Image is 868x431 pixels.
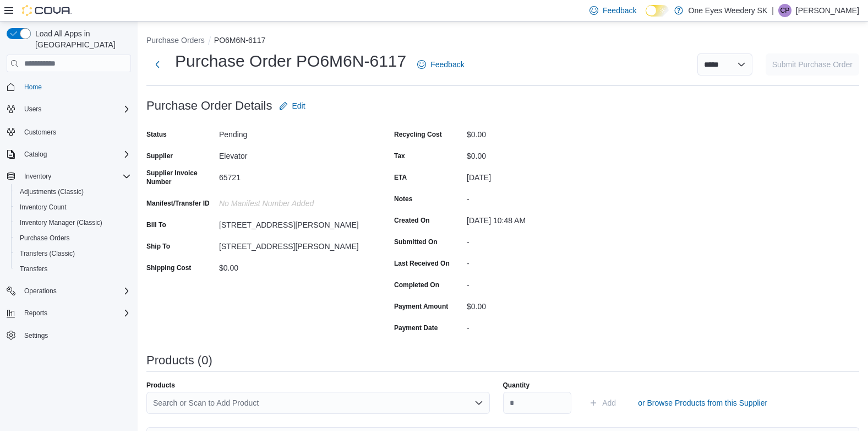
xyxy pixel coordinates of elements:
label: Last Received On [394,259,450,268]
span: Catalog [24,150,47,159]
label: Supplier [146,152,173,160]
span: Inventory Manager (Classic) [20,218,102,227]
div: $0.00 [467,298,614,311]
p: | [772,4,774,17]
span: Submit Purchase Order [772,59,853,70]
button: Operations [2,283,135,299]
span: Adjustments (Classic) [20,187,84,196]
span: Edit [292,100,305,111]
span: Inventory Count [15,201,131,214]
a: Customers [20,126,61,139]
div: - [467,233,614,246]
a: Settings [20,329,52,342]
button: Reports [20,306,52,320]
div: $0.00 [219,259,367,272]
div: [STREET_ADDRESS][PERSON_NAME] [219,216,367,229]
button: Settings [2,327,135,343]
span: Feedback [603,5,636,16]
span: Customers [24,128,56,137]
a: Adjustments (Classic) [15,185,88,198]
span: Inventory Count [20,203,67,212]
button: Transfers [11,261,135,277]
span: Users [20,103,131,116]
span: Dark Mode [646,17,646,17]
button: Next [146,53,168,76]
label: Recycling Cost [394,130,442,139]
span: Operations [20,284,131,298]
span: Add [602,397,616,408]
label: Shipping Cost [146,263,191,272]
label: Created On [394,216,430,225]
span: Inventory [20,170,131,183]
button: Users [2,101,135,117]
button: PO6M6N-6117 [214,36,265,45]
label: Notes [394,195,412,203]
label: Bill To [146,220,166,229]
button: Inventory Manager (Classic) [11,215,135,230]
button: Home [2,79,135,95]
img: Cova [22,5,72,16]
button: Purchase Orders [11,230,135,246]
label: Supplier Invoice Number [146,169,215,186]
label: Payment Amount [394,302,448,311]
button: Operations [20,284,61,298]
button: Inventory Count [11,200,135,215]
a: Inventory Count [15,201,71,214]
div: [STREET_ADDRESS][PERSON_NAME] [219,238,367,251]
span: Transfers (Classic) [20,249,75,258]
span: Customers [20,125,131,138]
label: Status [146,130,167,139]
span: Users [24,105,41,114]
a: Purchase Orders [15,231,74,245]
span: Inventory Manager (Classic) [15,216,131,229]
span: Purchase Orders [15,231,131,245]
h3: Purchase Order Details [146,99,272,112]
span: Adjustments (Classic) [15,185,131,198]
div: $0.00 [467,126,614,139]
div: Elevator [219,147,367,160]
button: Customers [2,123,135,139]
div: [DATE] 10:48 AM [467,212,614,225]
span: Settings [24,331,48,340]
label: Manifest/Transfer ID [146,199,210,208]
span: CP [780,4,790,17]
div: [DATE] [467,169,614,182]
button: Submit Purchase Order [766,53,859,76]
span: Feedback [430,59,464,70]
span: Inventory [24,172,51,181]
div: - [467,276,614,289]
span: Load All Apps in [GEOGRAPHIC_DATA] [31,28,131,50]
label: Completed On [394,281,439,289]
label: Submitted On [394,238,438,246]
button: Transfers (Classic) [11,246,135,261]
nav: Complex example [7,74,131,372]
span: Reports [24,309,47,317]
label: Ship To [146,242,170,251]
h1: Purchase Order PO6M6N-6117 [175,50,406,72]
span: Transfers [20,265,47,273]
button: Reports [2,305,135,321]
span: Transfers (Classic) [15,247,131,260]
span: Home [20,80,131,94]
button: Users [20,103,46,116]
p: One Eyes Weedery SK [689,4,768,17]
span: Reports [20,306,131,320]
p: [PERSON_NAME] [796,4,859,17]
span: Purchase Orders [20,234,70,243]
span: Transfers [15,262,131,276]
span: Home [24,83,42,91]
div: - [467,319,614,332]
div: 65721 [219,169,367,182]
label: Quantity [503,381,530,390]
label: Tax [394,152,405,160]
span: or Browse Products from this Supplier [638,397,767,408]
div: $0.00 [467,147,614,160]
button: Adjustments (Classic) [11,184,135,200]
div: - [467,255,614,268]
button: Inventory [20,170,56,183]
a: Transfers [15,262,52,276]
label: Products [146,381,175,390]
button: Inventory [2,169,135,184]
div: No Manifest Number added [219,195,367,208]
input: Dark Mode [646,5,669,17]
